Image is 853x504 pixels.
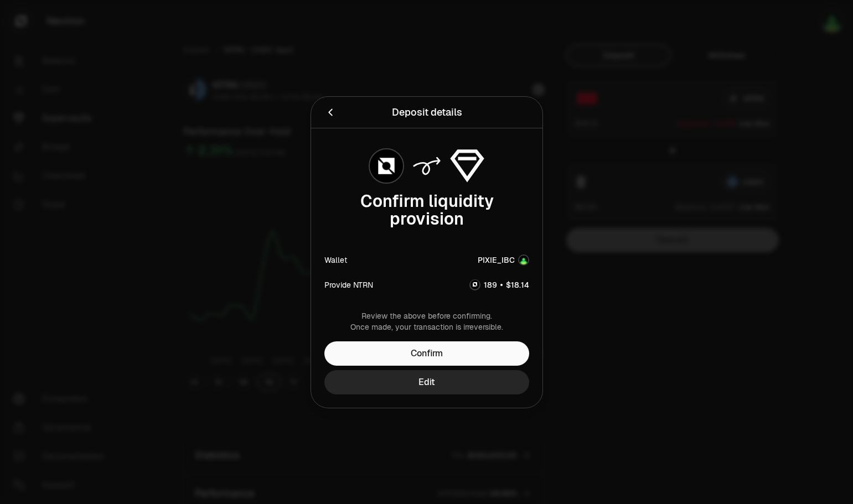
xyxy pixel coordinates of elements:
div: PIXIE_IBC [478,254,515,266]
div: Confirm liquidity provision [324,193,529,228]
img: NTRN Logo [471,280,479,289]
button: Back [324,105,337,120]
button: PIXIE_IBCAccount Image [478,254,529,266]
button: Confirm [324,341,529,366]
div: Wallet [324,254,347,266]
div: Review the above before confirming. Once made, your transaction is irreversible. [324,310,529,332]
img: NTRN Logo [370,149,403,183]
button: Edit [324,370,529,394]
div: Provide NTRN [324,279,373,290]
img: Account Image [519,256,528,264]
div: Deposit details [391,105,462,120]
